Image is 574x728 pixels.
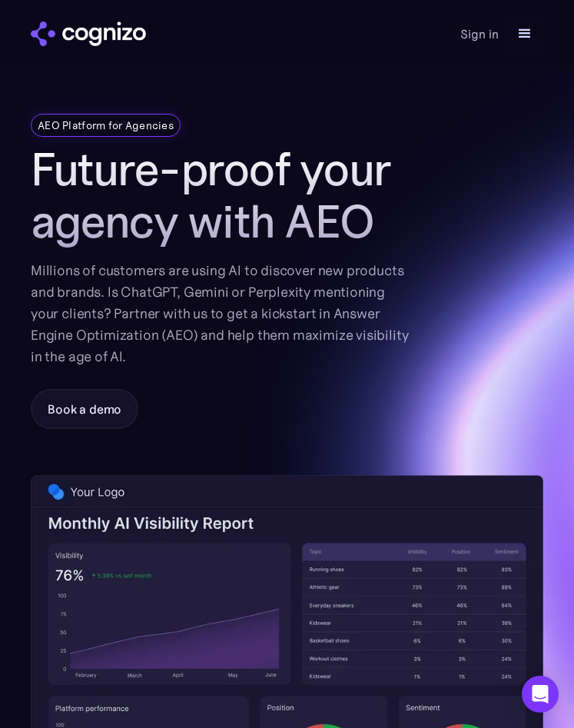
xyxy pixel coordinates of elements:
[31,260,409,367] div: Millions of customers are using AI to discover new products and brands. Is ChatGPT, Gemini or Per...
[31,22,146,46] img: cognizo logo
[460,25,499,43] a: Sign in
[31,143,543,248] h1: Future-proof your agency with AEO
[31,22,146,46] a: home
[31,389,138,429] a: Book a demo
[48,400,121,418] div: Book a demo
[506,15,543,52] div: menu
[38,118,174,133] div: AEO Platform for Agencies
[522,676,559,713] div: Open Intercom Messenger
